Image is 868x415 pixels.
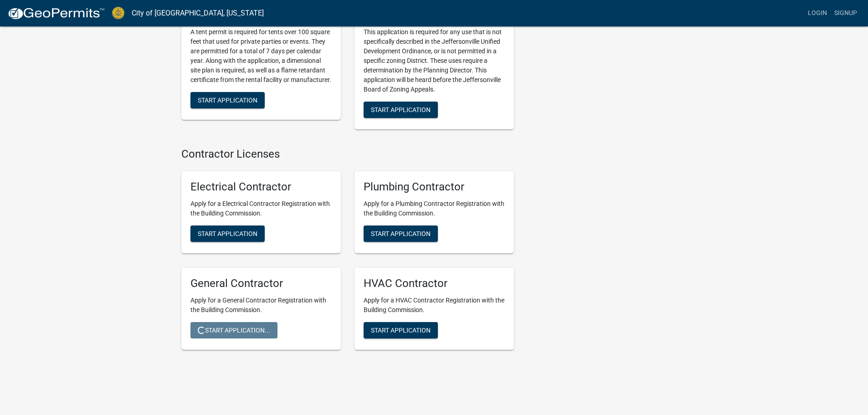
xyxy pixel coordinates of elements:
[371,230,431,237] span: Start Application
[364,102,438,118] button: Start Application
[190,225,265,242] button: Start Application
[190,180,332,194] h5: Electrical Contractor
[198,326,270,333] span: Start Application...
[181,148,514,161] h4: Contractor Licenses
[364,296,505,315] p: Apply for a HVAC Contractor Registration with the Building Commission.
[371,326,431,333] span: Start Application
[371,106,431,113] span: Start Application
[364,27,505,94] p: This application is required for any use that is not specifically described in the Jeffersonville...
[190,277,332,290] h5: General Contractor
[190,199,332,218] p: Apply for a Electrical Contractor Registration with the Building Commission.
[364,199,505,218] p: Apply for a Plumbing Contractor Registration with the Building Commission.
[364,277,505,290] h5: HVAC Contractor
[804,5,831,22] a: Login
[190,92,265,108] button: Start Application
[132,5,264,21] a: City of [GEOGRAPHIC_DATA], [US_STATE]
[364,225,438,242] button: Start Application
[190,296,332,315] p: Apply for a General Contractor Registration with the Building Commission.
[190,322,277,338] button: Start Application...
[364,180,505,194] h5: Plumbing Contractor
[112,7,124,19] img: City of Jeffersonville, Indiana
[198,96,257,103] span: Start Application
[364,322,438,338] button: Start Application
[831,5,861,22] a: Signup
[198,230,257,237] span: Start Application
[190,27,332,85] p: A tent permit is required for tents over 100 square feet that used for private parties or events....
